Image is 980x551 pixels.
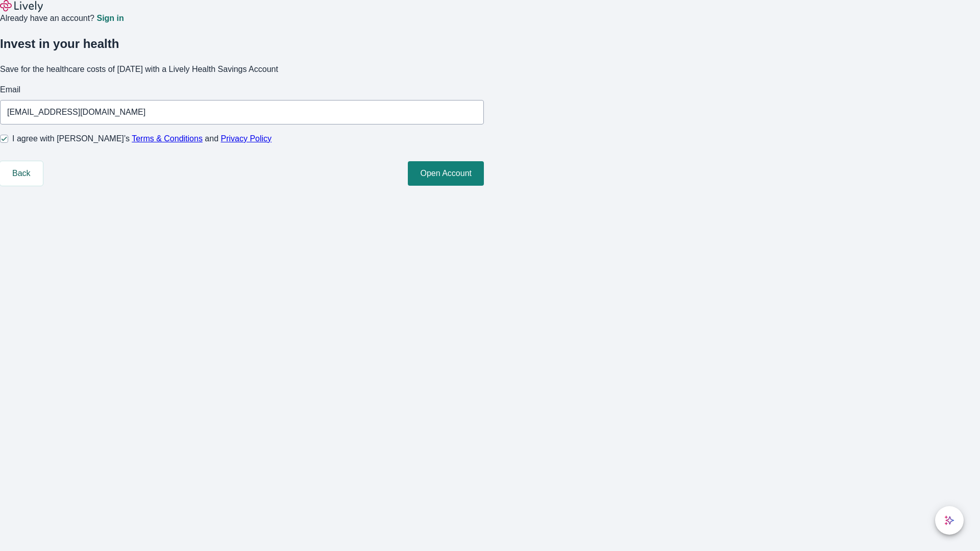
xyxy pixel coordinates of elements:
svg: Lively AI Assistant [944,515,954,525]
a: Privacy Policy [221,134,272,143]
a: Terms & Conditions [132,134,203,143]
a: Sign in [96,14,124,22]
button: chat [935,506,964,535]
span: I agree with [PERSON_NAME]’s and [12,133,272,145]
button: Open Account [408,161,484,186]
